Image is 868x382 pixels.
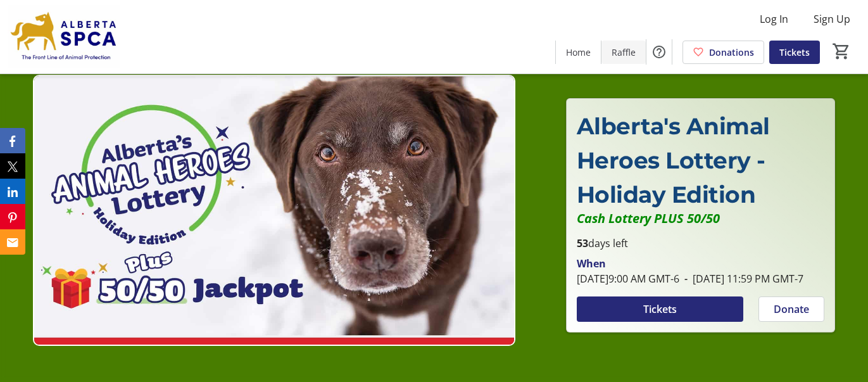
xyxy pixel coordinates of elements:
[709,46,754,59] span: Donations
[760,11,788,27] span: Log In
[643,302,677,317] span: Tickets
[814,11,850,27] span: Sign Up
[679,272,693,286] span: -
[779,46,810,59] span: Tickets
[679,272,803,286] span: [DATE] 11:59 PM GMT-7
[556,41,601,64] a: Home
[682,41,764,64] a: Donations
[577,256,606,271] div: When
[566,46,591,59] span: Home
[577,112,770,208] span: Alberta's Animal Heroes Lottery - Holiday Edition
[646,39,672,65] button: Help
[577,236,824,251] p: days left
[577,296,743,322] button: Tickets
[830,40,853,63] button: Cart
[577,272,679,286] span: [DATE] 9:00 AM GMT-6
[601,41,646,64] a: Raffle
[612,46,636,59] span: Raffle
[774,302,809,317] span: Donate
[769,41,820,64] a: Tickets
[577,210,720,227] em: Cash Lottery PLUS 50/50
[577,236,588,250] span: 53
[8,5,120,68] img: Alberta SPCA's Logo
[33,75,515,346] img: Campaign CTA Media Photo
[803,9,860,29] button: Sign Up
[758,296,824,322] button: Donate
[750,9,798,29] button: Log In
